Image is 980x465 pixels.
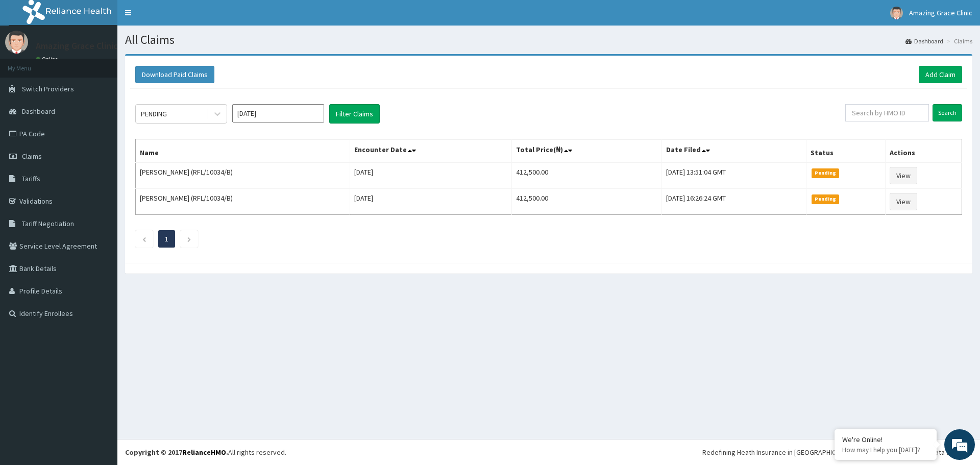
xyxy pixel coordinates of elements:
a: Dashboard [905,37,943,45]
div: We're Online! [842,435,929,444]
td: [DATE] [350,162,512,189]
p: How may I help you today? [842,446,929,454]
a: View [890,193,917,210]
input: Select Month and Year [232,104,324,123]
th: Name [136,139,350,163]
button: Download Paid Claims [135,66,214,83]
th: Actions [886,139,962,163]
a: Online [36,56,60,63]
a: Previous page [142,234,146,243]
span: Pending [812,194,840,204]
input: Search by HMO ID [845,104,929,121]
td: 412,500.00 [512,189,662,215]
div: PENDING [141,109,167,119]
span: Dashboard [22,107,55,116]
span: Claims [22,152,42,161]
p: Amazing Grace Clinic [36,41,118,51]
th: Status [806,139,885,163]
th: Date Filed [661,139,806,163]
a: Add Claim [919,66,962,83]
strong: Copyright © 2017 . [125,448,228,457]
th: Total Price(₦) [512,139,662,163]
td: 412,500.00 [512,162,662,189]
a: RelianceHMO [182,448,226,457]
button: Filter Claims [329,104,380,124]
a: Next page [187,234,191,243]
a: Page 1 is your current page [165,234,168,243]
td: [DATE] 13:51:04 GMT [661,162,806,189]
td: [PERSON_NAME] (RFL/10034/B) [136,162,350,189]
span: Amazing Grace Clinic [909,8,972,17]
img: User Image [890,7,903,19]
span: Pending [812,168,840,178]
span: Tariff Negotiation [22,219,74,228]
td: [DATE] [350,189,512,215]
span: Tariffs [22,174,40,183]
td: [DATE] 16:26:24 GMT [661,189,806,215]
th: Encounter Date [350,139,512,163]
a: View [890,167,917,184]
div: Redefining Heath Insurance in [GEOGRAPHIC_DATA] using Telemedicine and Data Science! [702,447,972,457]
span: Switch Providers [22,84,74,93]
li: Claims [944,37,972,45]
img: User Image [5,31,28,54]
footer: All rights reserved. [117,439,980,465]
input: Search [933,104,962,121]
h1: All Claims [125,33,972,46]
td: [PERSON_NAME] (RFL/10034/B) [136,189,350,215]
